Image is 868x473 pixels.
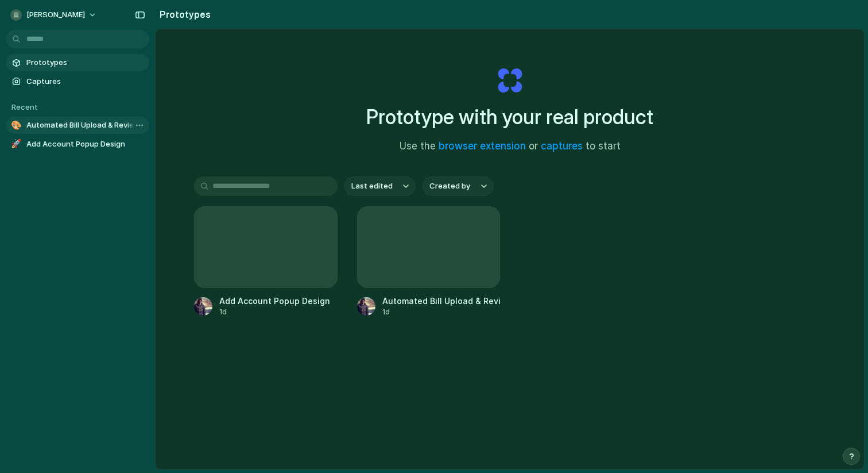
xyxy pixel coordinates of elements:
[423,176,494,196] button: Created by
[11,102,38,111] span: Recent
[26,76,145,87] span: Captures
[155,7,211,21] h2: Prototypes
[357,206,501,317] a: Automated Bill Upload & Review1d
[6,73,149,90] a: Captures
[429,180,470,192] span: Created by
[26,57,145,68] span: Prototypes
[10,120,22,131] div: 🎨
[351,180,393,192] span: Last edited
[400,139,621,154] span: Use the or to start
[6,6,103,24] button: [PERSON_NAME]
[344,176,416,196] button: Last edited
[382,295,501,307] div: Automated Bill Upload & Review
[26,120,145,131] span: Automated Bill Upload & Review
[6,54,149,71] a: Prototypes
[219,295,330,307] div: Add Account Popup Design
[6,136,149,153] a: 🚀Add Account Popup Design
[194,206,338,317] a: Add Account Popup Design1d
[6,117,149,134] a: 🎨Automated Bill Upload & Review
[366,102,653,132] h1: Prototype with your real product
[439,140,526,152] a: browser extension
[219,307,330,317] div: 1d
[10,139,22,150] div: 🚀
[26,9,85,21] span: [PERSON_NAME]
[382,307,501,317] div: 1d
[26,139,145,150] span: Add Account Popup Design
[541,140,583,152] a: captures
